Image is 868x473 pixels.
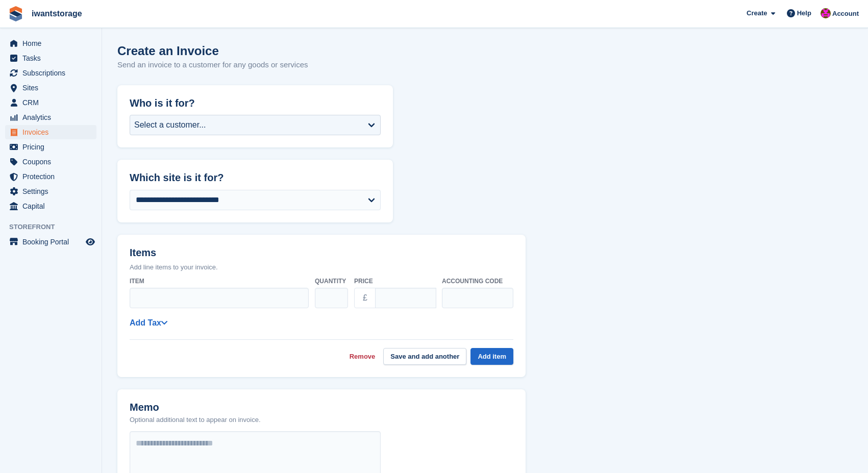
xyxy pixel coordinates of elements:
a: menu [5,184,96,198]
span: Help [797,8,811,18]
a: menu [5,155,96,169]
h2: Which site is it for? [130,172,381,184]
span: CRM [22,95,84,110]
span: Create [747,8,767,18]
a: menu [5,81,96,95]
p: Add line items to your invoice. [130,262,513,272]
label: Price [354,277,436,286]
h2: Who is it for? [130,97,381,109]
a: menu [5,140,96,154]
span: Coupons [22,155,84,169]
span: Home [22,36,84,51]
label: Accounting code [442,277,513,286]
a: menu [5,110,96,125]
span: Tasks [22,51,84,65]
span: Analytics [22,110,84,125]
a: menu [5,125,96,139]
span: Invoices [22,125,84,139]
label: Quantity [315,277,348,286]
p: Send an invoice to a customer for any goods or services [117,59,308,71]
a: menu [5,235,96,249]
span: Booking Portal [22,235,84,249]
span: Pricing [22,140,84,154]
a: menu [5,199,96,213]
div: Select a customer... [134,119,206,131]
span: Sites [22,81,84,95]
h2: Memo [130,402,261,413]
h2: Items [130,247,513,261]
img: Jonathan [821,8,831,18]
p: Optional additional text to appear on invoice. [130,415,261,425]
a: Preview store [84,236,96,248]
span: Settings [22,184,84,198]
label: Item [130,277,309,286]
span: Account [832,9,859,19]
span: Capital [22,199,84,213]
img: stora-icon-8386f47178a22dfd0bd8f6a31ec36ba5ce8667c1dd55bd0f319d3a0aa187defe.svg [8,6,23,21]
a: menu [5,51,96,65]
h1: Create an Invoice [117,44,308,58]
button: Add item [470,348,513,365]
button: Save and add another [383,348,466,365]
a: menu [5,36,96,51]
span: Subscriptions [22,66,84,80]
a: menu [5,95,96,110]
a: Remove [350,352,376,362]
span: Protection [22,169,84,184]
span: Storefront [9,222,102,232]
a: menu [5,169,96,184]
a: menu [5,66,96,80]
a: Add Tax [130,318,167,327]
a: iwantstorage [28,5,86,22]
